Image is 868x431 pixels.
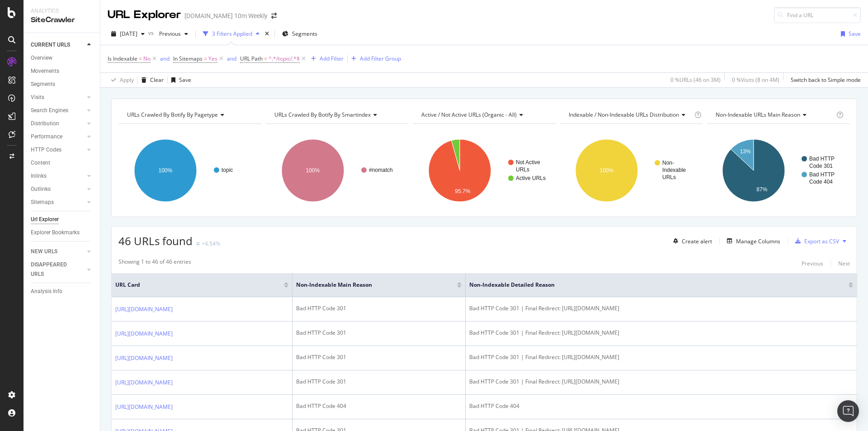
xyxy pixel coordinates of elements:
[560,131,702,210] svg: A chart.
[150,76,164,84] div: Clear
[31,93,44,102] div: Visits
[160,55,170,62] div: and
[296,402,462,410] div: Bad HTTP Code 404
[662,160,674,166] text: Non-
[31,53,94,63] a: Overview
[296,281,443,289] span: Non-Indexable Main Reason
[202,240,220,247] div: +4.54%
[567,108,693,122] h4: Indexable / Non-Indexable URLs Distribution
[108,27,148,41] button: [DATE]
[184,11,268,20] div: [DOMAIN_NAME] 10m Weekly
[516,159,540,166] text: Not Active
[31,260,76,279] div: DISAPPEARED URLS
[791,76,861,84] div: Switch back to Simple mode
[240,55,263,62] span: URL Path
[31,198,85,207] a: Sitemaps
[31,106,68,115] div: Search Engines
[143,52,151,65] span: No
[714,108,835,122] h4: Non-Indexable URLs Main Reason
[421,111,517,118] span: Active / Not Active URLs (organic - all)
[306,167,320,174] text: 100%
[736,237,780,245] div: Manage Columns
[809,163,833,169] text: Code 301
[118,233,193,248] span: 46 URLs found
[271,13,277,19] div: arrow-right-arrow-left
[31,145,61,155] div: HTTP Codes
[849,30,861,38] div: Save
[156,30,181,38] span: Previous
[222,167,233,173] text: topic
[837,27,861,41] button: Save
[31,287,62,296] div: Analysis Info
[469,402,853,410] div: Bad HTTP Code 404
[320,55,344,62] div: Add Filter
[120,76,134,84] div: Apply
[31,287,94,296] a: Analysis Info
[115,329,173,338] a: [URL][DOMAIN_NAME]
[31,185,51,194] div: Outlinks
[723,236,780,246] button: Manage Columns
[469,281,835,289] span: Non-Indexable Detailed Reason
[278,27,321,41] button: Segments
[707,131,849,210] div: A chart.
[740,148,751,155] text: 13%
[31,171,85,181] a: Inlinks
[838,258,850,269] button: Next
[269,52,300,65] span: ^.*/topic/.*$
[804,237,839,245] div: Export as CSV
[774,7,861,23] input: Find a URL
[115,281,282,289] span: URL Card
[31,53,52,63] div: Overview
[413,131,556,210] svg: A chart.
[31,93,85,102] a: Visits
[31,145,85,155] a: HTTP Codes
[369,167,393,173] text: #nomatch
[31,40,85,50] a: CURRENT URLS
[120,30,137,38] span: 2025 Sep. 12th
[179,76,191,84] div: Save
[662,174,676,180] text: URLs
[296,304,462,313] div: Bad HTTP Code 301
[31,215,59,224] div: Url Explorer
[115,354,173,363] a: [URL][DOMAIN_NAME]
[173,55,203,62] span: In Sitemaps
[469,353,853,361] div: Bad HTTP Code 301 | Final Redirect: [URL][DOMAIN_NAME]
[212,30,252,38] div: 3 Filters Applied
[787,73,861,87] button: Switch back to Simple mode
[139,55,142,62] span: =
[662,167,686,173] text: Indexable
[670,76,721,84] div: 0 % URLs ( 46 on 3M )
[670,234,712,248] button: Create alert
[263,29,271,38] div: times
[227,54,236,63] button: and
[31,119,59,128] div: Distribution
[716,111,800,118] span: Non-Indexable URLs Main Reason
[273,108,401,122] h4: URLs Crawled By Botify By smartindex
[296,329,462,337] div: Bad HTTP Code 301
[31,106,85,115] a: Search Engines
[809,179,833,185] text: Code 404
[31,40,70,50] div: CURRENT URLS
[420,108,547,122] h4: Active / Not Active URLs
[115,305,173,314] a: [URL][DOMAIN_NAME]
[31,247,85,256] a: NEW URLS
[108,55,137,62] span: Is Indexable
[204,55,207,62] span: =
[838,260,850,267] div: Next
[208,52,217,65] span: Yes
[115,403,173,412] a: [URL][DOMAIN_NAME]
[266,131,409,210] div: A chart.
[31,132,62,142] div: Performance
[127,111,218,118] span: URLs Crawled By Botify By pagetype
[516,166,529,173] text: URLs
[108,7,181,23] div: URL Explorer
[148,29,156,37] span: vs
[31,215,94,224] a: Url Explorer
[31,228,80,237] div: Explorer Bookmarks
[569,111,679,118] span: Indexable / Non-Indexable URLs distribution
[108,73,134,87] button: Apply
[837,400,859,422] div: Open Intercom Messenger
[125,108,253,122] h4: URLs Crawled By Botify By pagetype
